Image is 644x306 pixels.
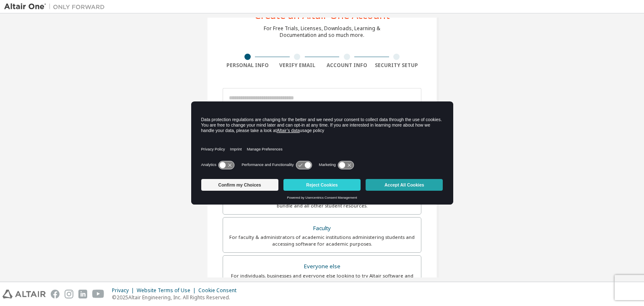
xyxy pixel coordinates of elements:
[372,62,422,69] div: Security Setup
[223,62,273,69] div: Personal Info
[3,290,46,298] img: altair_logo.svg
[92,290,104,298] img: youtube.svg
[51,290,60,298] img: facebook.svg
[228,223,416,234] div: Faculty
[322,62,372,69] div: Account Info
[4,3,109,11] img: Altair One
[112,294,241,301] p: © 2025 Altair Engineering, Inc. All Rights Reserved.
[65,290,73,298] img: instagram.svg
[228,261,416,272] div: Everyone else
[228,234,416,247] div: For faculty & administrators of academic institutions administering students and accessing softwa...
[198,287,241,294] div: Cookie Consent
[228,272,416,286] div: For individuals, businesses and everyone else looking to try Altair software and explore our prod...
[254,10,390,20] div: Create an Altair One Account
[273,62,322,69] div: Verify Email
[78,290,87,298] img: linkedin.svg
[112,287,137,294] div: Privacy
[264,25,380,39] div: For Free Trials, Licenses, Downloads, Learning & Documentation and so much more.
[137,287,198,294] div: Website Terms of Use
